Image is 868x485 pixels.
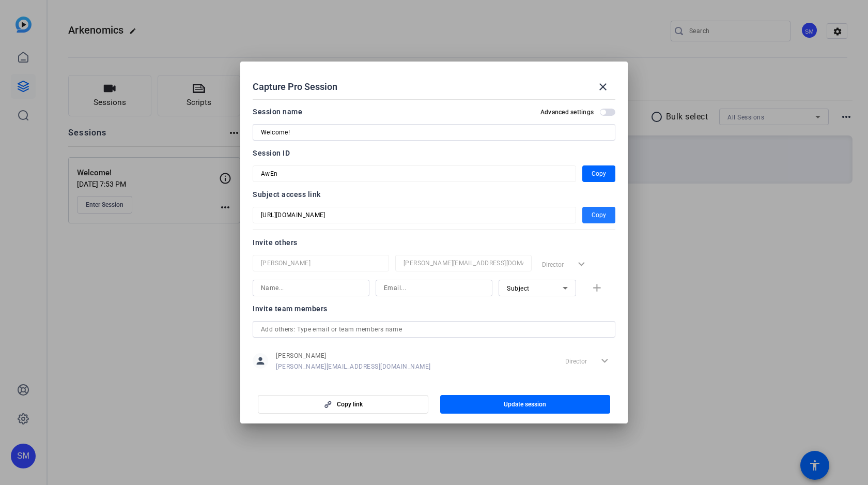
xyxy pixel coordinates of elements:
[597,81,609,93] mat-icon: close
[404,257,523,269] input: Email...
[253,302,615,315] div: Invite team members
[582,207,615,223] button: Copy
[507,285,530,292] span: Subject
[276,352,431,360] span: [PERSON_NAME]
[440,395,611,414] button: Update session
[276,362,431,371] span: [PERSON_NAME][EMAIL_ADDRESS][DOMAIN_NAME]
[261,282,361,294] input: Name...
[261,168,568,180] input: Session OTP
[337,400,363,408] span: Copy link
[592,209,606,221] span: Copy
[253,105,302,118] div: Session name
[592,168,606,180] span: Copy
[253,353,268,369] mat-icon: person
[261,209,568,221] input: Session OTP
[261,126,607,139] input: Enter Session Name
[540,108,594,116] h2: Advanced settings
[384,282,484,294] input: Email...
[582,165,615,182] button: Copy
[261,257,381,269] input: Name...
[253,236,615,249] div: Invite others
[261,323,607,336] input: Add others: Type email or team members name
[504,400,546,408] span: Update session
[253,188,615,201] div: Subject access link
[253,147,615,159] div: Session ID
[253,74,615,99] div: Capture Pro Session
[258,395,428,414] button: Copy link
